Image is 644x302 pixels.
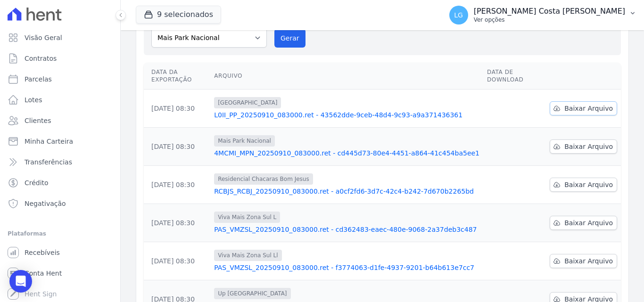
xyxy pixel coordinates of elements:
[214,263,479,272] a: PAS_VMZSL_20250910_083000.ret - f3774063-d1fe-4937-9201-b64b613e7cc7
[4,90,116,109] a: Lotes
[25,95,42,105] span: Lotes
[4,132,116,151] a: Minha Carteira
[214,187,479,196] a: RCBJS_RCBJ_20250910_083000.ret - a0cf2fd6-3d7c-42c4-b242-7d670b2265bd
[144,166,210,204] td: [DATE] 08:30
[210,63,483,90] th: Arquivo
[214,148,479,158] a: 4MCMI_MPN_20250910_083000.ret - cd445d73-80e4-4451-a864-41c454ba5ee1
[25,269,62,278] span: Conta Hent
[25,199,66,208] span: Negativação
[550,101,617,115] a: Baixar Arquivo
[474,16,625,24] p: Ver opções
[4,243,116,262] a: Recebíveis
[442,2,644,28] button: LG [PERSON_NAME] Costa [PERSON_NAME] Ver opções
[144,242,210,280] td: [DATE] 08:30
[214,250,281,261] span: Viva Mais Zona Sul Ll
[550,139,617,154] a: Baixar Arquivo
[454,12,463,18] span: LG
[4,49,116,68] a: Contratos
[214,288,290,299] span: Up [GEOGRAPHIC_DATA]
[214,97,281,108] span: [GEOGRAPHIC_DATA]
[144,90,210,128] td: [DATE] 08:30
[214,110,479,120] a: L0II_PP_20250910_083000.ret - 43562dde-9ceb-48d4-9c93-a9a371436361
[564,142,613,151] span: Baixar Arquivo
[564,218,613,228] span: Baixar Arquivo
[4,194,116,213] a: Negativação
[9,270,32,293] div: Open Intercom Messenger
[25,54,57,63] span: Contratos
[214,135,275,147] span: Mais Park Nacional
[564,104,613,113] span: Baixar Arquivo
[474,7,625,16] p: [PERSON_NAME] Costa [PERSON_NAME]
[144,204,210,242] td: [DATE] 08:30
[8,228,113,239] div: Plataformas
[214,173,313,185] span: Residencial Chacaras Bom Jesus
[564,256,613,266] span: Baixar Arquivo
[550,254,617,268] a: Baixar Arquivo
[25,157,72,167] span: Transferências
[25,74,52,84] span: Parcelas
[4,111,116,130] a: Clientes
[214,225,479,234] a: PAS_VMZSL_20250910_083000.ret - cd362483-eaec-480e-9068-2a37deb3c487
[25,116,51,125] span: Clientes
[274,29,305,48] button: Gerar
[25,178,49,188] span: Crédito
[136,6,221,24] button: 9 selecionados
[564,180,613,189] span: Baixar Arquivo
[25,248,60,257] span: Recebíveis
[4,264,116,283] a: Conta Hent
[144,128,210,166] td: [DATE] 08:30
[4,153,116,171] a: Transferências
[4,173,116,192] a: Crédito
[4,70,116,89] a: Parcelas
[550,216,617,230] a: Baixar Arquivo
[214,212,280,223] span: Viva Mais Zona Sul L
[25,137,73,146] span: Minha Carteira
[25,33,62,42] span: Visão Geral
[144,63,210,90] th: Data da Exportação
[550,178,617,192] a: Baixar Arquivo
[483,63,546,90] th: Data de Download
[4,28,116,47] a: Visão Geral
